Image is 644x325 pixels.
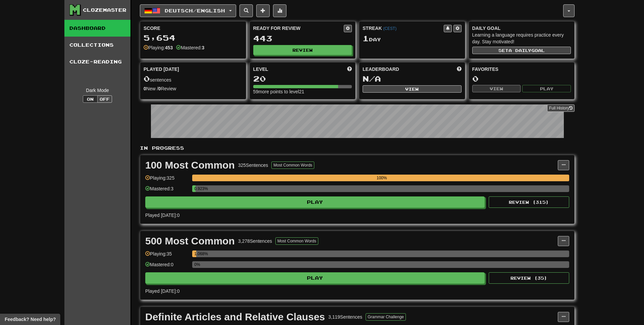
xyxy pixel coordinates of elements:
div: 443 [253,34,352,43]
span: Score more points to level up [347,66,352,73]
div: Playing: 35 [145,250,189,262]
strong: 0 [158,86,161,91]
div: Streak [363,25,444,32]
a: (CEST) [383,26,396,31]
button: View [363,85,462,93]
button: Play [145,272,485,284]
button: Play [522,85,571,92]
div: Dark Mode [69,87,125,94]
button: Most Common Words [271,161,314,169]
div: Favorites [472,66,571,73]
button: Deutsch/English [140,4,236,17]
div: Definite Articles and Relative Clauses [145,312,325,322]
button: Seta dailygoal [472,47,571,54]
span: 1 [363,34,369,43]
span: Level [253,66,268,73]
button: Off [97,95,112,103]
div: New / Review [144,85,243,92]
a: Dashboard [64,20,130,37]
div: 3,278 Sentences [238,238,272,244]
div: Score [144,25,243,32]
button: Review [253,45,352,55]
div: Mastered: [176,44,204,51]
span: a daily [508,48,531,53]
button: Play [145,196,485,208]
a: Cloze-Reading [64,53,130,70]
button: View [472,85,521,92]
button: Grammar Challenge [366,313,406,321]
strong: 0 [144,86,146,91]
div: Ready for Review [253,25,344,32]
button: Review (35) [489,272,569,284]
div: 3,119 Sentences [328,314,362,320]
button: Add sentence to collection [256,4,270,17]
div: Clozemaster [83,7,126,13]
div: 325 Sentences [238,162,268,169]
div: 100% [194,175,569,181]
button: On [83,95,98,103]
div: Playing: 325 [145,175,189,186]
span: Open feedback widget [5,316,56,323]
div: 500 Most Common [145,236,235,246]
div: 1.068% [194,250,196,257]
div: Mastered: 3 [145,185,189,196]
div: 100 Most Common [145,160,235,170]
span: Played [DATE]: 0 [145,213,179,218]
span: This week in points, UTC [457,66,462,73]
div: Day [363,34,462,43]
div: 59 more points to level 21 [253,88,352,95]
div: 0 [472,75,571,83]
div: Daily Goal [472,25,571,32]
span: N/A [363,74,381,83]
span: Played [DATE]: 0 [145,288,179,294]
button: Review (315) [489,196,569,208]
div: sentences [144,75,243,83]
span: Deutsch / English [165,8,225,13]
strong: 3 [202,45,204,50]
div: 5,654 [144,34,243,42]
a: Collections [64,37,130,53]
strong: 453 [165,45,173,50]
button: Search sentences [239,4,253,17]
div: 0.923% [194,185,196,192]
button: Most Common Words [275,237,318,245]
button: More stats [273,4,286,17]
p: In Progress [140,145,575,151]
div: Learning a language requires practice every day. Stay motivated! [472,32,571,45]
div: Playing: [144,44,173,51]
span: 0 [144,74,150,83]
a: Full History [547,104,575,112]
div: Mastered: 0 [145,261,189,272]
span: Leaderboard [363,66,399,73]
div: 20 [253,75,352,83]
span: Played [DATE] [144,66,179,73]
